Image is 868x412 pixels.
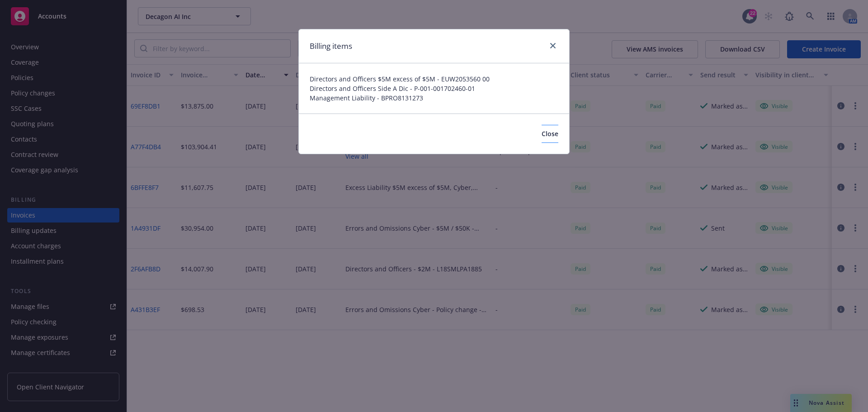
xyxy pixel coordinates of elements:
[547,40,558,51] a: close
[310,74,558,84] span: Directors and Officers $5M excess of $5M - EUW2053560 00
[310,40,352,52] h1: Billing items
[542,129,558,138] span: Close
[542,125,558,143] button: Close
[310,93,558,103] span: Management Liability - BPRO8131273
[310,84,558,93] span: Directors and Officers Side A Dic - P-001-001702460-01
